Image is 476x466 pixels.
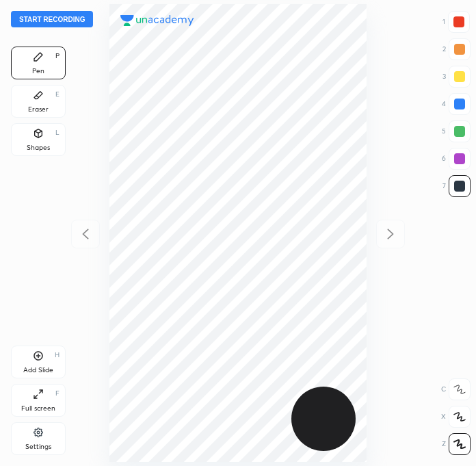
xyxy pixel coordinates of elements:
div: 7 [442,175,471,197]
img: logo.38c385cc.svg [120,15,194,26]
div: H [55,352,59,359]
div: Settings [25,443,51,450]
div: Full screen [21,405,55,412]
div: Z [442,433,471,455]
div: 6 [442,148,471,170]
div: L [55,129,59,136]
div: 2 [442,38,471,60]
div: Add Slide [23,367,53,374]
div: 3 [442,66,471,88]
div: C [441,378,471,400]
div: Eraser [28,106,49,113]
div: P [55,53,59,60]
button: Start recording [11,11,93,27]
div: Shapes [27,144,50,151]
div: X [441,406,471,428]
div: Pen [32,68,44,75]
div: E [55,91,59,98]
div: 1 [442,11,470,33]
div: 4 [442,93,471,115]
div: F [55,390,59,397]
div: 5 [442,120,471,142]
